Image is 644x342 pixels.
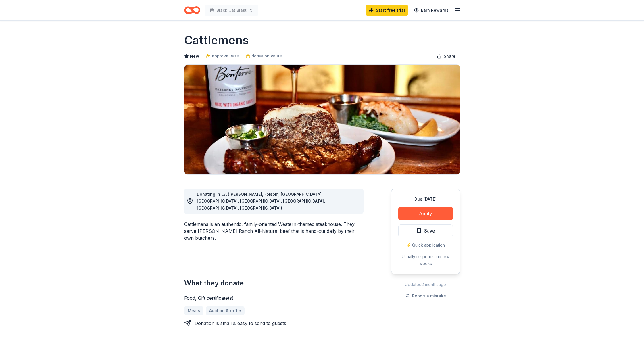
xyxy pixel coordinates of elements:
[184,3,200,17] a: Home
[398,196,453,203] div: Due [DATE]
[190,53,199,60] span: New
[366,5,408,16] a: Start free trial
[197,192,325,210] span: Donating in CA ([PERSON_NAME], Folsom, [GEOGRAPHIC_DATA], [GEOGRAPHIC_DATA], [GEOGRAPHIC_DATA], [...
[246,53,282,59] a: donation value
[195,320,286,327] div: Donation is small & easy to send to guests
[184,65,460,174] img: Image for Cattlemens
[184,278,364,288] h2: What they donate
[398,224,453,237] button: Save
[251,53,282,59] span: donation value
[398,253,453,267] div: Usually responds in a few weeks
[405,293,446,299] button: Report a mistake
[212,53,239,59] span: approval rate
[206,306,245,315] a: Auction & raffle
[444,53,455,60] span: Share
[424,227,435,235] span: Save
[184,32,249,48] h1: Cattlemens
[184,306,203,315] a: Meals
[184,295,364,301] div: Food, Gift certificate(s)
[398,242,453,249] div: ⚡️ Quick application
[216,7,247,14] span: Black Cat Blast
[411,5,452,16] a: Earn Rewards
[184,221,364,241] div: Cattlemens is an authentic, family-oriented Western-themed steakhouse. They serve [PERSON_NAME] R...
[205,5,258,16] button: Black Cat Blast
[206,53,239,59] a: approval rate
[398,207,453,220] button: Apply
[391,281,460,288] div: Updated 2 months ago
[432,51,460,62] button: Share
